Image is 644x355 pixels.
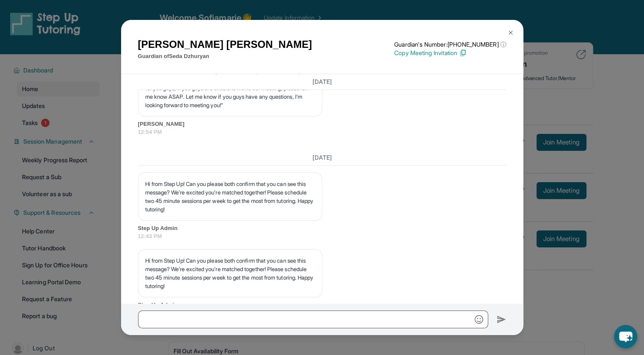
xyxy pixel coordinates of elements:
[138,52,312,61] p: Guardian of Seda Dzhuryan
[138,120,506,128] span: [PERSON_NAME]
[138,301,506,309] span: Step Up Admin
[138,224,506,233] span: Step Up Admin
[614,325,637,348] button: chat-button
[138,128,506,136] span: 12:54 PM
[138,37,312,52] h1: [PERSON_NAME] [PERSON_NAME]
[459,49,467,57] img: Copy Icon
[497,314,506,324] img: Send icon
[138,78,506,86] h3: [DATE]
[145,180,315,214] p: Hi from Step Up! Can you please both confirm that you can see this message? We’re excited you’re ...
[475,315,483,324] img: Emoji
[138,232,506,241] span: 12:43 PM
[500,40,506,49] span: ⓘ
[138,153,506,162] h3: [DATE]
[145,256,315,290] p: Hi from Step Up! Can you please both confirm that you can see this message? We’re excited you’re ...
[507,29,514,36] img: Close Icon
[394,40,506,49] p: Guardian's Number: [PHONE_NUMBER]
[394,49,506,57] p: Copy Meeting Invitation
